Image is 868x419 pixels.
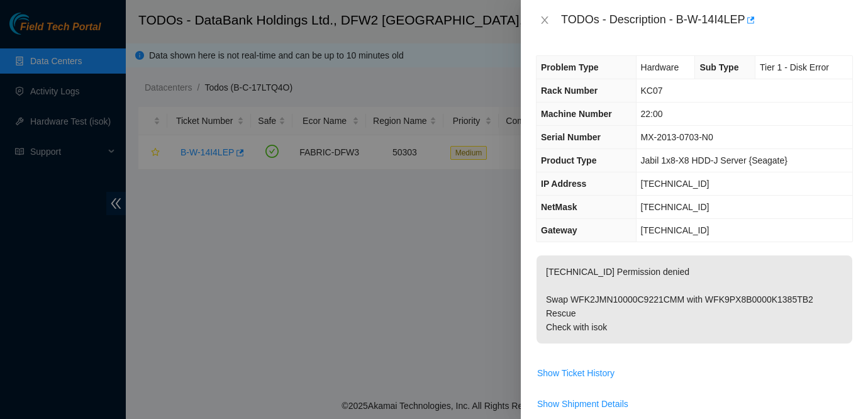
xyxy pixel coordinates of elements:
div: TODOs - Description - B-W-14I4LEP [561,10,853,30]
button: Show Ticket History [537,363,615,383]
span: Rack Number [541,86,598,96]
span: IP Address [541,179,586,189]
span: Machine Number [541,109,612,119]
span: Show Shipment Details [537,397,628,411]
span: NetMask [541,202,577,212]
span: Jabil 1x8-X8 HDD-J Server {Seagate} [641,155,787,165]
span: Tier 1 - Disk Error [760,62,829,72]
span: Product Type [541,155,596,165]
span: Problem Type [541,62,599,72]
span: 22:00 [641,109,663,119]
span: Serial Number [541,132,601,142]
span: [TECHNICAL_ID] [641,225,709,235]
button: Show Shipment Details [537,394,629,414]
span: Sub Type [699,62,738,72]
span: close [540,15,550,25]
span: [TECHNICAL_ID] [641,179,709,189]
span: Hardware [641,62,679,72]
span: Gateway [541,225,577,235]
span: Show Ticket History [537,366,615,380]
span: [TECHNICAL_ID] [641,202,709,212]
button: Close [536,14,554,26]
p: [TECHNICAL_ID] Permission denied Swap WFK2JMN10000C9221CMM with WFK9PX8B0000K1385TB2 Rescue Check... [537,255,852,344]
span: KC07 [641,86,663,96]
span: MX-2013-0703-N0 [641,132,713,142]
